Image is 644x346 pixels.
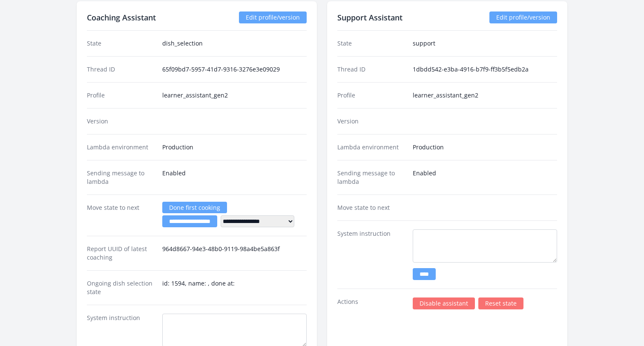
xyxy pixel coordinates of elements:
h2: Support Assistant [337,11,402,23]
dd: dish_selection [162,39,307,48]
dd: 964d8667-94e3-48b0-9119-98a4be5a863f [162,245,307,262]
a: Disable assistant [413,297,475,309]
dt: System instruction [337,229,406,280]
dt: Sending message to lambda [337,169,406,186]
a: Edit profile/version [489,11,557,23]
dd: 1dbdd542-e3ba-4916-b7f9-ff3b5f5edb2a [413,65,557,74]
dd: Production [413,143,557,152]
dt: Lambda environment [87,143,155,152]
dt: Version [337,117,406,126]
dt: Move state to next [337,203,406,212]
dt: Move state to next [87,203,155,227]
dt: State [337,39,406,48]
dt: Sending message to lambda [87,169,155,186]
dd: learner_assistant_gen2 [162,91,307,100]
dd: Enabled [413,169,557,186]
a: Done first cooking [162,202,227,213]
h2: Coaching Assistant [87,11,156,23]
a: Edit profile/version [239,11,307,23]
dt: Actions [337,297,406,309]
dd: Enabled [162,169,307,186]
dt: Profile [337,91,406,100]
dd: support [413,39,557,48]
dd: learner_assistant_gen2 [413,91,557,100]
dt: Report UUID of latest coaching [87,245,155,262]
dt: Thread ID [337,65,406,74]
dd: id: 1594, name: , done at: [162,279,307,296]
dt: State [87,39,155,48]
dt: Ongoing dish selection state [87,279,155,296]
dd: 65f09bd7-5957-41d7-9316-3276e3e09029 [162,65,307,74]
dd: Production [162,143,307,152]
dt: Version [87,117,155,126]
a: Reset state [478,297,523,309]
dt: Profile [87,91,155,100]
dt: Thread ID [87,65,155,74]
dt: Lambda environment [337,143,406,152]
